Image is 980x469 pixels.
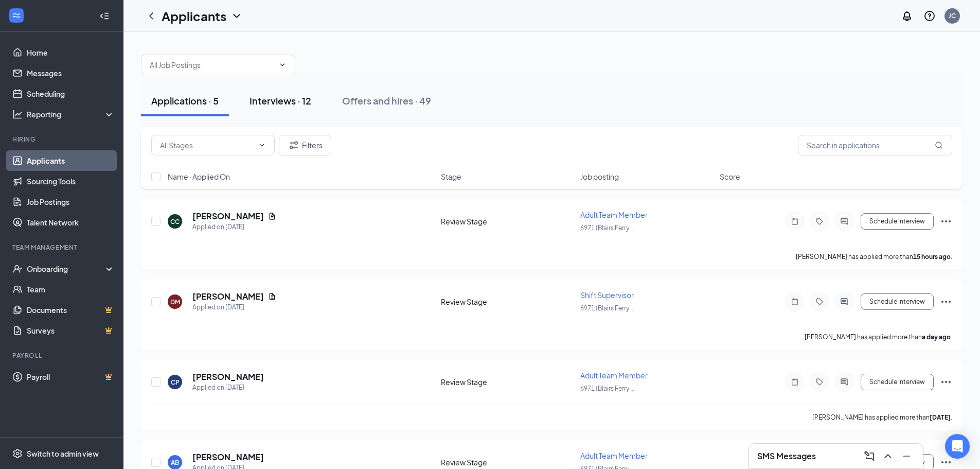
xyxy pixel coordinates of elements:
a: Job Postings [27,192,115,212]
div: Applications · 5 [151,94,219,107]
a: Scheduling [27,83,115,104]
button: Minimize [898,448,915,464]
a: Applicants [27,150,115,171]
svg: Minimize [900,450,913,462]
div: Review Stage [441,297,574,307]
span: Job posting [580,171,619,182]
input: All Job Postings [150,59,274,71]
div: AB [171,458,179,467]
div: Reporting [27,109,115,119]
h1: Applicants [162,7,226,25]
h3: SMS Messages [757,450,816,462]
b: a day ago [922,333,951,341]
button: Schedule Interview [861,213,934,230]
button: Schedule Interview [861,374,934,390]
h5: [PERSON_NAME] [192,451,264,463]
svg: Ellipses [940,376,952,388]
h5: [PERSON_NAME] [192,291,264,302]
a: PayrollCrown [27,367,115,387]
div: Offers and hires · 49 [342,94,431,107]
svg: Filter [288,139,300,151]
div: Review Stage [441,377,574,387]
span: Stage [441,171,461,182]
b: [DATE] [930,413,951,421]
span: 6971 (Blairs Ferry ... [580,304,635,312]
span: 6971 (Blairs Ferry ... [580,385,635,392]
svg: Analysis [12,109,23,119]
div: CP [171,378,180,387]
svg: ComposeMessage [863,450,876,462]
b: 15 hours ago [913,253,951,260]
span: Adult Team Member [580,371,648,380]
a: SurveysCrown [27,320,115,341]
svg: ChevronUp [882,450,894,462]
svg: Ellipses [940,215,952,228]
h5: [PERSON_NAME] [192,211,264,222]
div: Applied on [DATE] [192,383,264,393]
button: ComposeMessage [861,448,878,464]
svg: Notifications [901,10,913,22]
div: Onboarding [27,264,106,274]
div: Payroll [12,351,113,360]
svg: Tag [813,217,826,225]
svg: MagnifyingGlass [935,141,943,149]
svg: ActiveChat [838,378,850,386]
div: Switch to admin view [27,448,99,459]
div: JC [949,11,956,20]
div: Applied on [DATE] [192,222,276,232]
svg: ChevronDown [258,141,266,149]
svg: Tag [813,378,826,386]
svg: Ellipses [940,296,952,308]
svg: Ellipses [940,456,952,468]
svg: WorkstreamLogo [11,10,22,21]
span: Shift Supervisor [580,290,634,300]
a: Messages [27,63,115,83]
svg: Document [268,212,276,220]
div: Interviews · 12 [250,94,311,107]
svg: Settings [12,448,23,459]
h5: [PERSON_NAME] [192,371,264,383]
span: Adult Team Member [580,451,648,460]
p: [PERSON_NAME] has applied more than . [805,333,952,341]
svg: UserCheck [12,264,23,274]
svg: ActiveChat [838,217,850,225]
a: Sourcing Tools [27,171,115,192]
div: DM [170,298,180,306]
button: Filter Filters [279,135,331,155]
svg: ChevronDown [230,10,243,22]
svg: ChevronLeft [145,10,157,22]
svg: ActiveChat [838,298,850,306]
svg: Note [789,298,801,306]
svg: Note [789,378,801,386]
div: Applied on [DATE] [192,302,276,312]
a: Home [27,42,115,63]
a: Team [27,279,115,300]
div: Review Stage [441,216,574,227]
a: Talent Network [27,212,115,233]
span: Name · Applied On [168,171,230,182]
button: Schedule Interview [861,293,934,310]
svg: Collapse [99,11,110,21]
p: [PERSON_NAME] has applied more than . [812,413,952,422]
a: DocumentsCrown [27,300,115,320]
div: CC [170,217,180,226]
span: 6971 (Blairs Ferry ... [580,224,635,232]
div: Team Management [12,243,113,252]
span: Adult Team Member [580,210,648,219]
div: Open Intercom Messenger [945,434,970,459]
div: Review Stage [441,457,574,467]
span: Score [720,171,740,182]
input: All Stages [160,140,254,151]
svg: Tag [813,298,826,306]
svg: Document [268,292,276,301]
input: Search in applications [798,135,952,155]
svg: Note [789,217,801,225]
svg: ChevronDown [278,61,287,69]
svg: QuestionInfo [923,10,936,22]
button: ChevronUp [880,448,896,464]
div: Hiring [12,135,113,144]
p: [PERSON_NAME] has applied more than . [796,252,952,261]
